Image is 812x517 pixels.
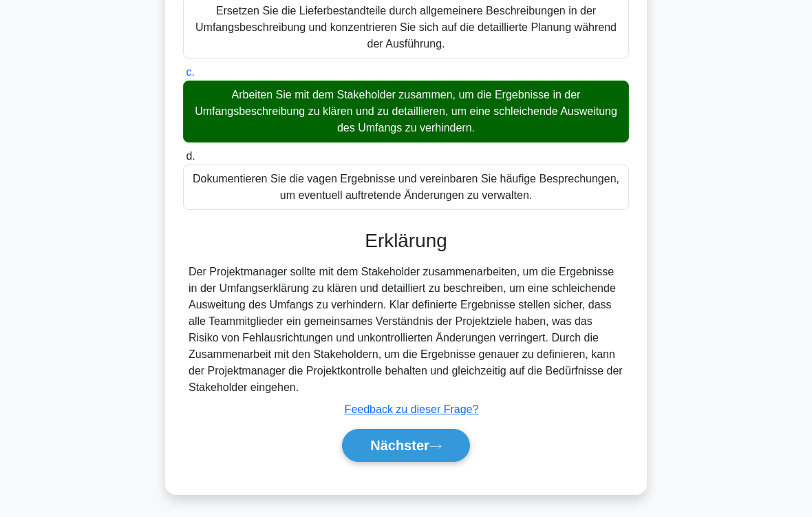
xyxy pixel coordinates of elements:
[370,438,429,453] font: Nächster
[191,229,621,252] h3: Erklärung
[183,81,629,143] div: Arbeiten Sie mit dem Stakeholder zusammen, um die Ergebnisse in der Umfangsbeschreibung zu klären...
[186,66,194,78] span: c.
[345,403,479,415] a: Feedback zu dieser Frage?
[189,264,623,396] div: Der Projektmanager sollte mit dem Stakeholder zusammenarbeiten, um die Ergebnisse in der Umfangse...
[342,429,470,462] button: Nächster
[183,165,629,210] div: Dokumentieren Sie die vagen Ergebnisse und vereinbaren Sie häufige Besprechungen, um eventuell au...
[186,150,195,162] span: d.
